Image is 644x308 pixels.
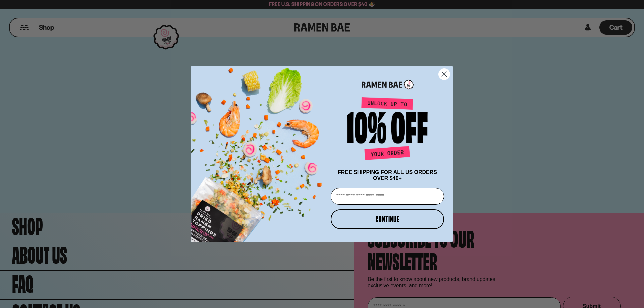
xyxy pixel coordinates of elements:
button: CONTINUE [331,209,444,229]
img: ce7035ce-2e49-461c-ae4b-8ade7372f32c.png [191,60,328,242]
img: Ramen Bae Logo [362,79,414,90]
button: Close dialog [438,68,450,80]
span: FREE SHIPPING FOR ALL US ORDERS OVER $40+ [338,169,437,181]
img: Unlock up to 10% off [345,97,429,163]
